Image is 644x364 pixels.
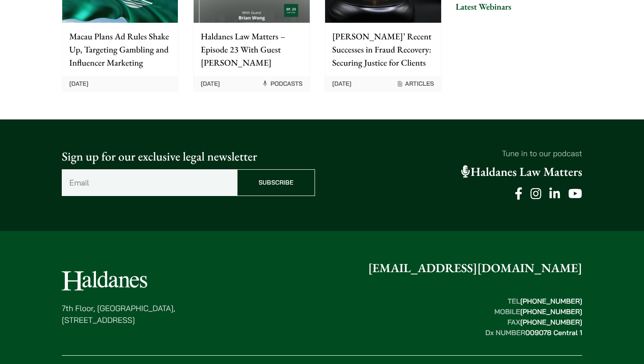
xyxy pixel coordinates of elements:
strong: TEL MOBILE FAX Dx NUMBER [485,297,582,337]
mark: 009078 Central 1 [525,328,582,337]
time: [DATE] [201,80,220,87]
p: Sign up for our exclusive legal newsletter [62,147,315,166]
a: Haldanes Law Matters [461,164,582,180]
span: Articles [396,80,434,87]
time: [DATE] [69,80,88,87]
mark: [PHONE_NUMBER] [520,307,582,316]
input: Subscribe [237,169,315,196]
p: 7th Floor, [GEOGRAPHIC_DATA], [STREET_ADDRESS] [62,302,175,326]
p: Haldanes Law Matters – Episode 23 With Guest [PERSON_NAME] [201,30,302,69]
input: Email [62,169,237,196]
h3: Latest Webinars [456,1,582,12]
p: Tune in to our podcast [329,147,582,159]
mark: [PHONE_NUMBER] [520,297,582,305]
span: Podcasts [262,80,302,87]
p: Macau Plans Ad Rules Shake Up, Targeting Gambling and Influencer Marketing [69,30,171,69]
a: [EMAIL_ADDRESS][DOMAIN_NAME] [368,260,582,276]
img: Logo of Haldanes [62,271,147,290]
p: [PERSON_NAME]’ Recent Successes in Fraud Recovery: Securing Justice for Clients [332,30,434,69]
mark: [PHONE_NUMBER] [520,318,582,326]
time: [DATE] [332,80,351,87]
